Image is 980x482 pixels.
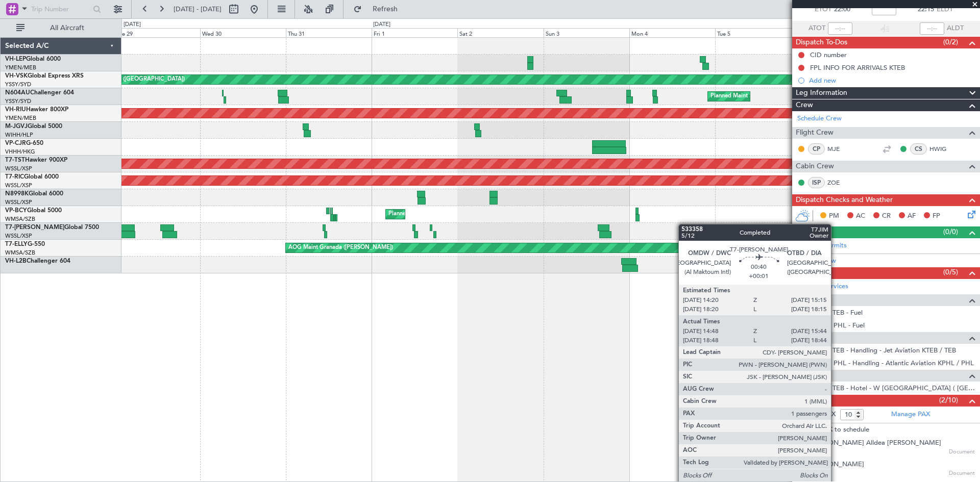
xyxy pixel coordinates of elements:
[5,107,26,113] span: VH-RIU
[827,144,850,154] a: MJE
[797,410,836,420] label: Planned PAX
[5,241,28,247] span: T7-ELLY
[5,208,27,214] span: VP-BCY
[5,232,32,240] a: WSSL/XSP
[373,20,390,29] div: [DATE]
[796,37,847,48] span: Dispatch To-Dos
[808,177,825,188] div: ISP
[796,267,822,279] span: Services
[5,249,35,257] a: WMSA/SZB
[810,438,941,448] div: [PERSON_NAME] Alldea [PERSON_NAME]
[114,28,200,37] div: Tue 29
[827,178,850,187] a: ZOE
[5,131,33,139] a: WIHH/HLP
[810,460,864,470] div: [PERSON_NAME]
[5,97,31,105] a: YSSY/SYD
[810,321,865,329] a: KPHL / PHL - Fuel
[949,448,975,456] span: Document
[828,22,852,35] input: --:--
[31,2,90,17] input: Trip Number
[797,114,842,124] a: Schedule Crew
[5,174,59,180] a: T7-RICGlobal 6000
[937,5,953,15] span: ELDT
[5,56,61,62] a: VH-LEPGlobal 6000
[796,127,834,139] span: Flight Crew
[200,28,286,37] div: Wed 30
[949,469,975,478] span: Document
[5,165,32,172] a: WSSL/XSP
[544,28,629,37] div: Sun 3
[910,143,927,155] div: CS
[5,241,45,247] a: T7-ELLYG-550
[5,224,64,231] span: T7-[PERSON_NAME]
[810,425,869,435] span: +1 PAX to schedule
[856,211,865,221] span: AC
[174,5,222,14] span: [DATE] - [DATE]
[5,56,26,62] span: VH-LEP
[457,28,543,37] div: Sat 2
[5,191,29,197] span: N8998K
[829,211,839,221] span: PM
[810,308,863,317] a: KTEB / TEB - Fuel
[796,226,820,238] span: Permits
[5,174,24,180] span: T7-RIC
[797,241,847,251] a: Manage Permits
[815,5,831,15] span: ETOT
[5,258,70,264] a: VH-L2BChallenger 604
[27,24,108,32] span: All Aircraft
[5,123,28,130] span: M-JGVJ
[5,157,25,163] span: T7-TST
[5,140,26,146] span: VP-CJR
[796,87,847,99] span: Leg Information
[939,395,958,405] span: (2/10)
[943,37,958,47] span: (0/2)
[372,28,457,37] div: Fri 1
[5,215,35,223] a: WMSA/SZB
[732,223,832,239] div: Planned Maint Dubai (Al Maktoum Intl)
[882,211,891,221] span: CR
[5,73,28,79] span: VH-VSK
[288,240,393,256] div: AOG Maint Granada ([PERSON_NAME])
[5,198,32,206] a: WSSL/XSP
[908,211,916,221] span: AF
[808,23,825,34] span: ATOT
[5,81,31,88] a: YSSY/SYD
[5,258,27,264] span: VH-L2B
[629,28,715,37] div: Mon 4
[349,1,410,17] button: Refresh
[933,211,940,221] span: FP
[796,194,893,206] span: Dispatch Checks and Weather
[5,123,62,130] a: M-JGVJGlobal 5000
[797,282,848,292] a: Manage Services
[809,76,975,85] div: Add new
[715,28,801,37] div: Tue 5
[796,99,813,111] span: Crew
[11,20,111,36] button: All Aircraft
[5,191,63,197] a: N8998KGlobal 6000
[5,182,32,189] a: WSSL/XSP
[5,148,35,156] a: VHHH/HKG
[810,346,956,354] a: KTEB / TEB - Handling - Jet Aviation KTEB / TEB
[808,143,825,155] div: CP
[796,294,810,306] span: Fuel
[796,370,813,382] span: Hotel
[918,5,934,15] span: 22:15
[5,90,74,96] a: N604AUChallenger 604
[5,73,84,79] a: VH-VSKGlobal Express XRS
[810,50,847,59] div: CID number
[929,144,952,154] a: HWIG
[124,20,141,29] div: [DATE]
[710,89,829,104] div: Planned Maint Sydney ([PERSON_NAME] Intl)
[5,157,67,163] a: T7-TSTHawker 900XP
[5,224,99,231] a: T7-[PERSON_NAME]Global 7500
[5,208,62,214] a: VP-BCYGlobal 5000
[364,6,407,13] span: Refresh
[5,140,43,146] a: VP-CJRG-650
[5,90,30,96] span: N604AU
[943,226,958,237] span: (0/0)
[388,207,626,222] div: Planned Maint [GEOGRAPHIC_DATA] (Sultan [PERSON_NAME] [PERSON_NAME] - Subang)
[834,5,850,15] span: 22:00
[5,64,36,71] a: YMEN/MEB
[810,384,975,392] a: KTEB / TEB - Hotel - W [GEOGRAPHIC_DATA] ( [GEOGRAPHIC_DATA] / EWR )
[286,28,372,37] div: Thu 31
